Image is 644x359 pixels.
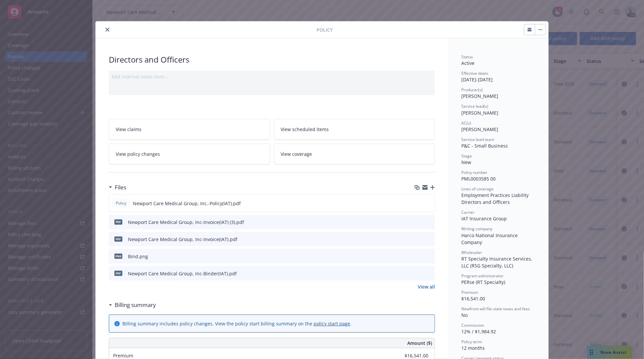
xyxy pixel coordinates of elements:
span: Active [461,60,475,66]
button: preview file [426,200,432,207]
div: Newport Care Medical Group, Inc-Binder(IAT).pdf [128,270,237,277]
span: Stage [461,153,472,159]
button: preview file [426,270,432,277]
span: View claims [116,126,141,133]
a: View coverage [274,144,435,164]
span: RT Specialty Insurance Services, LLC (RSG Specialty, LLC) [461,256,534,269]
button: close [104,26,111,34]
span: No [461,312,468,318]
span: New [461,159,471,165]
a: policy start page [314,320,350,327]
div: Newport Care Medical Group, Inc-Invoice(IAT).pdf [128,236,237,243]
span: Program administrator [461,273,504,279]
span: View policy changes [116,151,160,157]
a: View scheduled items [274,119,435,140]
h3: Files [115,183,126,192]
h3: Billing summary [115,301,156,309]
button: preview file [426,253,432,260]
a: View policy changes [109,144,270,164]
div: Bind.png [128,253,148,260]
span: Newfront will file state taxes and fees [461,306,530,312]
span: Lines of coverage [461,186,494,192]
span: pdf [114,271,122,276]
div: Billing summary includes policy changes. View the policy start billing summary on the . [122,320,352,327]
span: Newport Care Medical Group, Inc.-Policy(IAT).pdf [133,200,241,207]
span: 12% / $1,984.92 [461,328,496,335]
button: download file [416,236,421,243]
button: preview file [426,219,432,226]
span: AC(s) [461,120,471,126]
span: Wholesaler [461,250,482,255]
span: Commission [461,322,484,328]
span: PML0003585 00 [461,176,496,182]
a: View claims [109,119,270,140]
span: Effective dates [461,70,488,76]
div: Files [109,183,126,192]
span: Writing company [461,226,492,232]
span: 12 months [461,345,485,351]
span: [PERSON_NAME] [461,93,498,99]
button: download file [416,270,421,277]
div: Directors and Officers [461,199,535,206]
div: [DATE] - [DATE] [461,70,535,83]
span: View scheduled items [281,126,329,133]
span: Policy [317,26,333,33]
span: Policy number [461,170,487,175]
span: [PERSON_NAME] [461,126,498,132]
span: png [114,254,122,259]
div: Add internal notes here... [111,73,432,80]
span: Producer(s) [461,87,483,93]
div: Employment Practices Liability [461,192,535,199]
span: Premium [461,290,478,295]
span: pdf [114,236,122,241]
span: Policy [114,200,128,206]
span: View coverage [281,151,312,157]
button: preview file [426,236,432,243]
div: Billing summary [109,301,156,309]
div: Newport Care Medical Group, Inc-Invoice(IAT) (3).pdf [128,219,244,226]
span: Service lead(s) [461,103,488,109]
span: Policy term [461,339,482,345]
span: $16,541.00 [461,295,485,302]
span: IAT Insurance Group [461,215,507,222]
span: pdf [114,219,122,224]
span: Service lead team [461,137,494,142]
span: Carrier [461,209,475,215]
a: View all [418,283,435,290]
button: download file [416,253,421,260]
button: download file [416,219,421,226]
span: Premium [113,352,133,359]
span: Status [461,54,473,60]
span: P&C - Small Business [461,143,508,149]
span: PERse (RT Specialty) [461,279,505,285]
span: [PERSON_NAME] [461,110,498,116]
span: Harco National Insurance Company [461,232,519,245]
span: Amount ($) [407,340,432,346]
button: download file [415,200,421,207]
div: Directors and Officers [109,54,435,65]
